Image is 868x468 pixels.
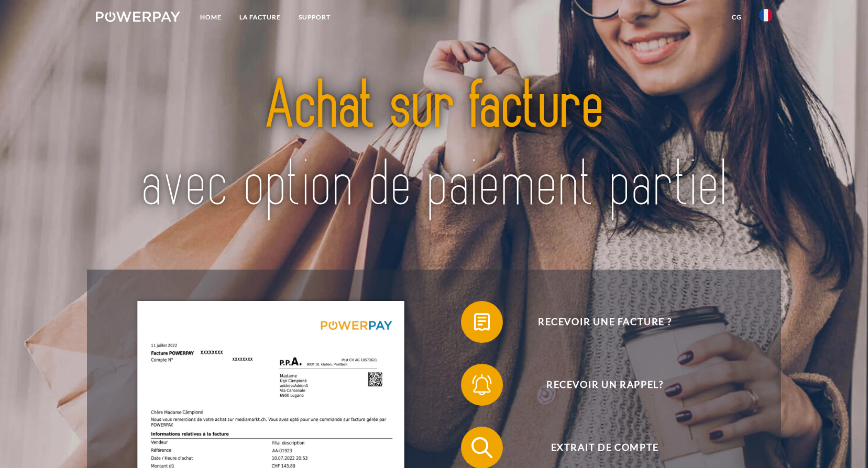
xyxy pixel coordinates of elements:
button: Recevoir une facture ? [461,301,733,343]
span: Recevoir un rappel? [476,364,733,406]
a: CG [723,8,751,27]
img: fr [760,9,772,21]
img: qb_bill.svg [469,309,495,335]
span: Recevoir une facture ? [476,301,733,343]
img: title-powerpay_fr.svg [129,47,739,245]
img: qb_bell.svg [469,372,495,398]
img: qb_search.svg [469,434,495,461]
button: Recevoir un rappel? [461,364,733,406]
a: Home [191,8,230,27]
a: LA FACTURE [230,8,290,27]
img: logo-powerpay-white.svg [96,12,180,22]
a: Support [290,8,339,27]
